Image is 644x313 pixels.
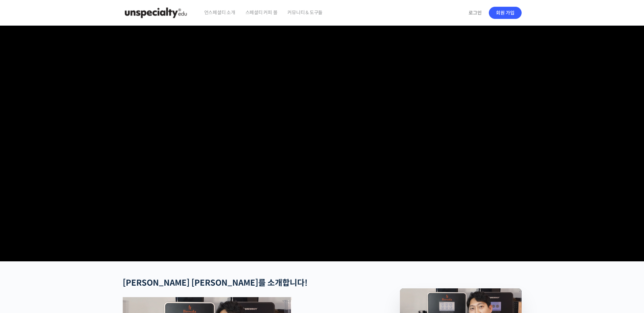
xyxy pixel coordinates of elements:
h2: [PERSON_NAME] [PERSON_NAME]를 소개합니다! [123,278,364,288]
a: 회원 가입 [489,7,522,19]
a: 로그인 [464,5,486,21]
